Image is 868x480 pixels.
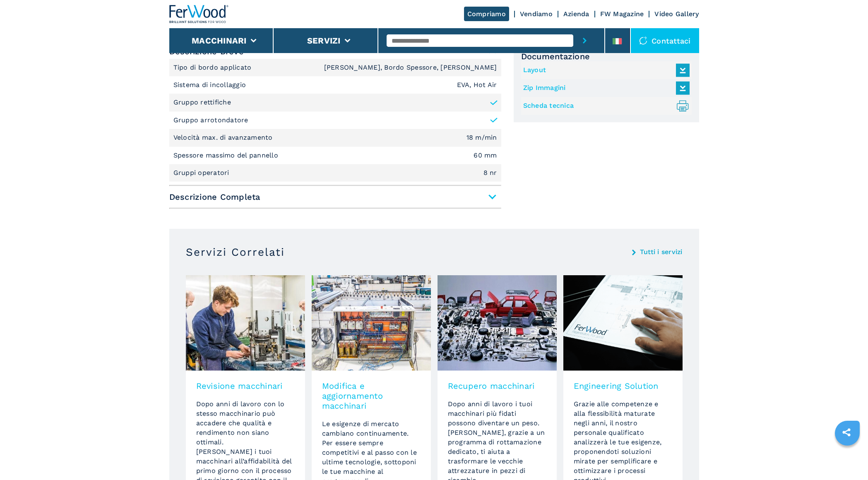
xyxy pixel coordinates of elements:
div: Contattaci [631,28,699,53]
img: image [563,275,683,371]
h3: Servizi Correlati [186,245,285,259]
a: sharethis [836,422,857,443]
h3: Revisione macchinari [196,381,295,391]
div: Descrizione Breve [169,59,501,182]
em: 60 mm [474,152,497,159]
p: Velocità max. di avanzamento [173,133,275,142]
a: Azienda [563,10,589,18]
img: image [312,275,431,371]
p: Spessore massimo del pannello [173,151,281,160]
span: Documentazione [521,51,692,61]
em: EVA, Hot Air [457,82,497,88]
h3: Engineering Solution [574,381,672,391]
a: Layout [523,63,685,77]
em: 18 m/min [466,134,497,141]
a: Vendiamo [520,10,553,18]
span: Descrizione Completa [169,189,501,204]
h3: Modifica e aggiornamento macchinari [322,381,421,411]
a: Scheda tecnica [523,99,685,113]
a: Video Gallery [654,10,699,18]
img: image [438,275,557,371]
p: Tipo di bordo applicato [173,63,254,72]
p: Gruppi operatori [173,168,231,177]
p: Sistema di incollaggio [173,80,248,90]
a: Zip Immagini [523,81,685,95]
h3: Recupero macchinari [448,381,546,391]
p: Gruppo rettifiche [173,98,231,107]
iframe: Chat [833,443,862,474]
img: image [186,275,305,371]
button: submit-button [573,28,596,53]
p: Gruppo arrotondatore [173,116,248,125]
a: Tutti i servizi [640,249,683,255]
a: FW Magazine [600,10,644,18]
button: Macchinari [192,36,247,46]
a: Compriamo [464,7,509,21]
em: 8 nr [483,170,497,176]
button: Servizi [307,36,341,46]
img: Contattaci [639,36,647,45]
em: [PERSON_NAME], Bordo Spessore, [PERSON_NAME] [324,64,497,71]
img: Ferwood [169,5,229,23]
